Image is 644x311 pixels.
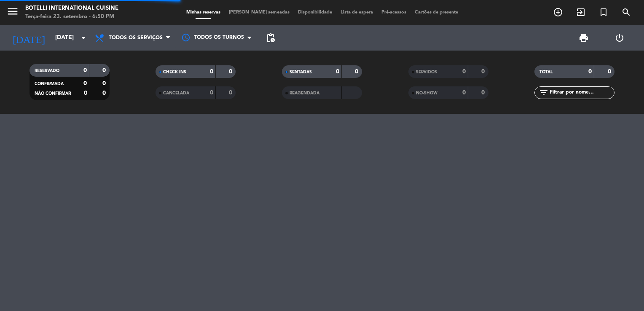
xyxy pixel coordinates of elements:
[355,69,360,75] strong: 0
[290,91,319,95] span: REAGENDADA
[35,82,64,86] span: CONFIRMADA
[294,10,336,15] span: Disponibilidade
[266,33,276,43] span: pending_actions
[163,91,189,95] span: CANCELADA
[102,67,107,73] strong: 0
[229,90,234,96] strong: 0
[35,69,59,73] span: RESERVADO
[102,90,107,96] strong: 0
[608,69,613,75] strong: 0
[6,5,19,18] i: menu
[588,69,592,75] strong: 0
[182,10,225,15] span: Minhas reservas
[35,91,71,96] span: NÃO CONFIRMAR
[225,10,294,15] span: [PERSON_NAME] semeadas
[602,25,638,51] div: LOG OUT
[6,29,51,47] i: [DATE]
[481,90,486,96] strong: 0
[102,80,107,86] strong: 0
[411,10,462,15] span: Cartões de presente
[109,35,163,41] span: Todos os serviços
[576,7,586,17] i: exit_to_app
[614,33,625,43] i: power_settings_new
[621,7,631,17] i: search
[579,33,589,43] span: print
[229,69,234,75] strong: 0
[84,90,87,96] strong: 0
[83,67,87,73] strong: 0
[83,80,87,86] strong: 0
[290,70,312,74] span: SENTADAS
[210,69,213,75] strong: 0
[163,70,186,74] span: CHECK INS
[598,7,609,17] i: turned_in_not
[539,88,549,98] i: filter_list
[210,90,213,96] strong: 0
[549,88,614,97] input: Filtrar por nome...
[553,7,563,17] i: add_circle_outline
[25,4,118,13] div: Botelli International Cuisine
[336,10,377,15] span: Lista de espera
[416,91,437,95] span: NO-SHOW
[78,33,89,43] i: arrow_drop_down
[336,69,339,75] strong: 0
[25,13,118,21] div: Terça-feira 23. setembro - 6:50 PM
[481,69,486,75] strong: 0
[6,5,19,21] button: menu
[462,69,466,75] strong: 0
[539,70,553,74] span: TOTAL
[462,90,466,96] strong: 0
[377,10,411,15] span: Pré-acessos
[416,70,437,74] span: SERVIDOS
